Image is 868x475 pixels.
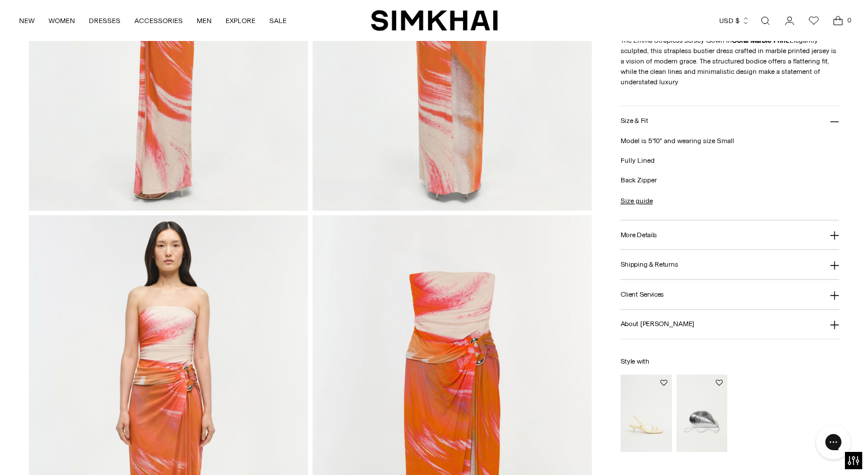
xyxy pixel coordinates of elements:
p: Back Zipper [621,175,840,185]
p: The Emma Strapless Jersey Gown in Elegantly sculpted, this strapless bustier dress crafted in mar... [621,35,840,87]
h3: Size & Fit [621,117,648,125]
button: Size & Fit [621,106,840,136]
img: Cedonia Kitten Heel Sandal [621,375,672,451]
a: NEW [19,8,35,33]
img: Bridget Metal Oyster Clutch [677,375,728,451]
h3: More Details [621,231,657,238]
a: DRESSES [89,8,121,33]
h3: Shipping & Returns [621,261,678,268]
a: Size guide [621,196,653,206]
h6: Style with [621,358,840,365]
a: WOMEN [48,8,75,33]
p: Model is 5'10" and wearing size Small [621,136,840,146]
a: Open search modal [754,9,777,32]
p: Fully Lined [621,155,840,166]
a: Open cart modal [826,9,850,32]
button: Add to Wishlist [660,379,667,386]
a: Go to the account page [778,9,801,32]
button: More Details [621,220,840,250]
a: MEN [197,8,212,33]
button: About [PERSON_NAME] [621,310,840,339]
a: ACCESSORIES [134,8,183,33]
button: Shipping & Returns [621,250,840,279]
a: Wishlist [802,9,825,32]
button: Client Services [621,280,840,309]
h3: About [PERSON_NAME] [621,320,694,328]
iframe: Gorgias live chat messenger [810,421,856,463]
iframe: Sign Up via Text for Offers [9,431,116,466]
button: Add to Wishlist [716,379,723,386]
a: EXPLORE [226,8,255,33]
a: SIMKHAI [371,9,498,32]
a: SALE [269,8,287,33]
h3: Client Services [621,291,664,298]
button: USD $ [719,8,750,33]
span: 0 [844,15,854,25]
